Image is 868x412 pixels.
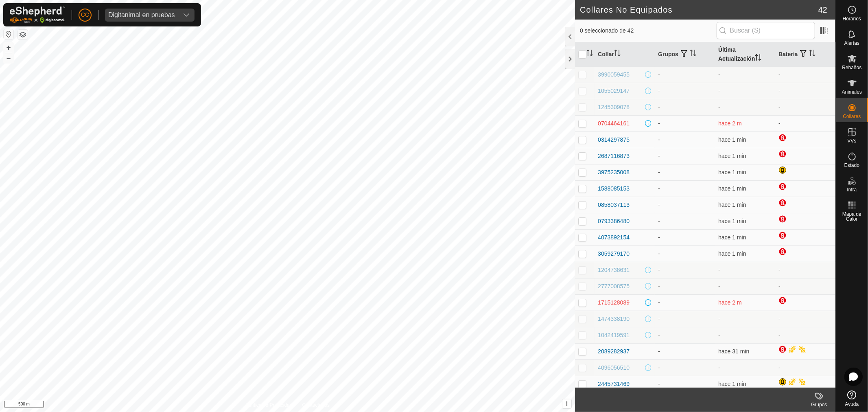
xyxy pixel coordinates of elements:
span: i [566,400,568,407]
span: 26 ago 2025, 16:35 [718,234,746,241]
div: 4073892154 [598,233,630,242]
span: Infra [847,187,857,192]
span: 26 ago 2025, 16:35 [718,153,746,159]
button: + [4,43,13,53]
div: 1474338190 [598,315,630,323]
span: 26 ago 2025, 16:05 [718,348,749,355]
td: - [655,197,715,213]
td: - [655,131,715,148]
span: - [718,364,720,371]
td: - [655,278,715,294]
input: Buscar (S) [717,22,815,39]
th: Última Actualización [715,42,775,67]
th: Batería [775,42,835,67]
span: Mapa de Calor [838,212,866,221]
span: Collares [843,114,861,119]
div: 1055029147 [598,87,630,95]
button: Restablecer Mapa [4,29,13,39]
div: 1245309078 [598,103,630,112]
div: 0314297875 [598,136,630,144]
div: 1588085153 [598,184,630,193]
td: - [775,311,835,327]
span: VVs [847,138,856,143]
div: dropdown trigger [178,9,195,22]
div: 3990059455 [598,70,630,79]
span: 26 ago 2025, 16:35 [718,185,746,192]
th: Grupos [655,42,715,67]
div: 2777008575 [598,282,630,291]
td: - [655,359,715,376]
a: Ayuda [836,387,868,410]
a: Política de Privacidad [245,401,292,409]
td: - [775,359,835,376]
p-sorticon: Activar para ordenar [614,51,621,57]
td: - [655,262,715,278]
td: - [775,278,835,294]
span: Digitanimal en pruebas [105,9,178,22]
div: 2687116873 [598,152,630,160]
div: 0858037113 [598,201,630,209]
td: - [655,148,715,164]
span: Estado [844,163,859,168]
div: 3059279170 [598,250,630,258]
td: - [775,262,835,278]
a: Contáctenos [302,401,330,409]
span: 26 ago 2025, 16:35 [718,250,746,257]
p-sorticon: Activar para ordenar [586,51,593,57]
button: – [4,53,13,63]
div: 1042419591 [598,331,630,340]
button: Capas del Mapa [18,30,28,39]
span: 26 ago 2025, 16:35 [718,169,746,175]
span: 26 ago 2025, 16:35 [718,218,746,224]
div: 1715128089 [598,298,630,307]
div: 3975235008 [598,168,630,177]
span: - [718,283,720,289]
td: - [655,180,715,197]
td: - [655,229,715,245]
span: CC [81,11,89,19]
td: - [655,164,715,180]
img: Logo Gallagher [10,7,65,23]
th: Collar [595,42,655,67]
td: - [775,327,835,343]
span: Ayuda [845,402,859,407]
span: Animales [842,90,862,94]
td: - [655,327,715,343]
p-sorticon: Activar para ordenar [755,55,761,62]
td: - [655,66,715,83]
span: - [718,71,720,78]
div: Grupos [803,401,835,408]
div: 0704464161 [598,119,630,128]
span: 0 seleccionado de 42 [580,26,717,35]
td: - [655,376,715,392]
span: 26 ago 2025, 16:35 [718,202,746,208]
td: - [655,245,715,262]
td: - [655,213,715,229]
div: 2445731469 [598,380,630,388]
td: - [775,66,835,83]
span: 26 ago 2025, 16:35 [718,381,746,387]
td: - [655,83,715,99]
span: 23 jun 2025, 6:05 [718,299,742,306]
button: i [562,399,571,408]
h2: Collares No Equipados [580,5,818,15]
div: 2089282937 [598,347,630,356]
td: - [655,99,715,115]
div: 0793386480 [598,217,630,226]
p-sorticon: Activar para ordenar [809,51,816,57]
span: Rebaños [842,65,861,70]
span: 26 ago 2025, 16:35 [718,136,746,143]
span: 42 [818,4,827,16]
span: Horarios [843,16,861,21]
td: - [655,115,715,131]
td: - [775,83,835,99]
span: - [718,104,720,110]
td: - [775,99,835,115]
div: 4096056510 [598,364,630,372]
div: Digitanimal en pruebas [108,12,175,18]
div: 1204738631 [598,266,630,274]
td: - [655,311,715,327]
td: - [655,294,715,311]
span: Alertas [844,41,859,46]
span: - [718,267,720,273]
